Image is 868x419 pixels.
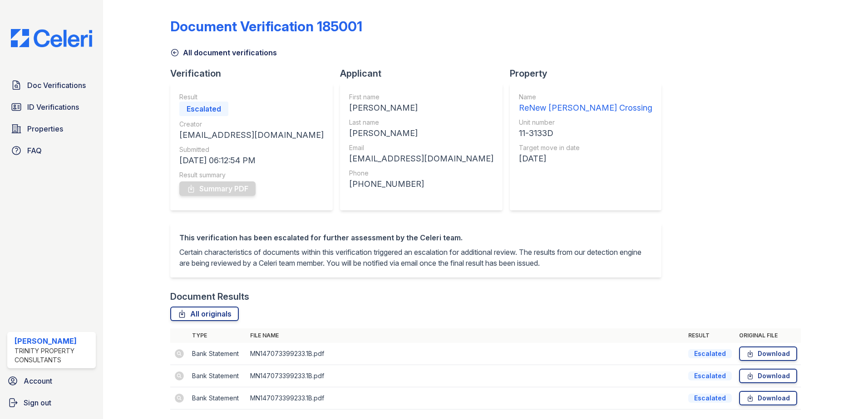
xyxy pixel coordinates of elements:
td: MN147073399233.1B.pdf [247,343,685,365]
div: [DATE] 06:12:54 PM [179,154,324,167]
a: All document verifications [170,47,277,58]
a: Download [739,369,797,383]
div: Applicant [340,67,510,80]
div: Escalated [688,394,732,403]
div: Escalated [179,102,228,116]
span: Sign out [24,397,51,408]
div: [EMAIL_ADDRESS][DOMAIN_NAME] [179,129,324,141]
div: Target move in date [519,143,652,152]
span: Properties [27,123,63,134]
th: Type [188,328,247,343]
a: Properties [7,120,96,138]
div: [DATE] [519,152,652,165]
div: Property [510,67,669,80]
div: [EMAIL_ADDRESS][DOMAIN_NAME] [349,152,493,165]
a: Account [4,372,99,390]
th: Result [685,328,735,343]
td: MN147073399233.1B.pdf [247,387,685,409]
div: Result [179,93,324,102]
div: [PERSON_NAME] [15,336,92,346]
div: Trinity Property Consultants [15,346,92,365]
div: This verification has been escalated for further assessment by the Celeri team. [179,232,652,243]
div: [PERSON_NAME] [349,102,493,114]
a: ID Verifications [7,98,96,116]
th: Original file [735,328,801,343]
div: 11-3133D [519,127,652,140]
div: First name [349,93,493,102]
span: Doc Verifications [27,80,86,91]
img: CE_Logo_Blue-a8612792a0a2168367f1c8372b55b34899dd931a85d93a1a3d3e32e68fde9ad4.png [4,29,99,47]
div: Creator [179,120,324,129]
div: [PHONE_NUMBER] [349,178,493,190]
a: Name ReNew [PERSON_NAME] Crossing [519,93,652,114]
span: ID Verifications [27,102,79,112]
div: Email [349,143,493,152]
td: Bank Statement [188,343,247,365]
div: Name [519,93,652,102]
a: Download [739,391,797,405]
div: Last name [349,118,493,127]
div: Document Verification 185001 [170,18,362,34]
span: FAQ [27,145,42,156]
a: FAQ [7,141,96,160]
div: Document Results [170,290,249,303]
div: Escalated [688,371,732,380]
div: Submitted [179,145,324,154]
div: Result summary [179,171,324,180]
a: Sign out [4,394,99,412]
td: Bank Statement [188,387,247,409]
div: Verification [170,67,340,80]
p: Certain characteristics of documents within this verification triggered an escalation for additio... [179,247,652,268]
div: Phone [349,169,493,178]
span: Account [24,375,52,386]
th: File name [247,328,685,343]
a: Doc Verifications [7,76,96,94]
td: Bank Statement [188,365,247,387]
div: Unit number [519,118,652,127]
div: Escalated [688,349,732,358]
a: Download [739,346,797,361]
div: ReNew [PERSON_NAME] Crossing [519,102,652,114]
td: MN147073399233.1B.pdf [247,365,685,387]
div: [PERSON_NAME] [349,127,493,140]
a: All originals [170,307,239,321]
